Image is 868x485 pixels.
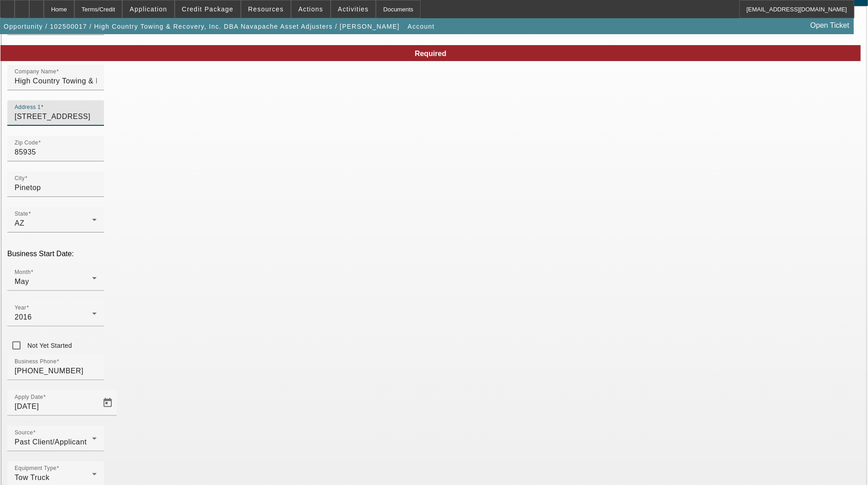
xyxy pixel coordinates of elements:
button: Open calendar [99,394,117,412]
button: Activities [331,0,376,18]
a: Open Ticket [807,18,853,33]
mat-label: Month [15,269,31,275]
mat-label: State [15,211,28,217]
button: Credit Package [175,0,240,18]
label: Not Yet Started [26,341,72,350]
mat-label: Source [15,430,33,436]
button: Actions [291,0,330,18]
mat-label: City [15,175,25,181]
span: Application [130,5,167,13]
span: Required [415,50,446,57]
span: May [15,278,29,285]
span: Activities [338,5,369,13]
span: Past Client/Applicant [15,438,87,446]
mat-label: Equipment Type [15,465,57,471]
button: Account [405,18,437,35]
mat-label: Year [15,305,26,311]
span: 2016 [15,313,32,321]
span: Opportunity / 102500017 / High Country Towing & Recovery, Inc. DBA Navapache Asset Adjusters / [P... [4,23,400,30]
span: AZ [15,219,24,227]
p: Business Start Date: [7,250,861,258]
mat-label: Address 1 [15,104,41,110]
mat-label: Apply Date [15,394,43,400]
span: Credit Package [182,5,234,13]
mat-label: Zip Code [15,140,38,146]
span: Resources [248,5,284,13]
span: Actions [298,5,323,13]
mat-label: Business Phone [15,359,57,365]
span: Account [408,23,435,30]
button: Application [123,0,174,18]
span: Tow Truck [15,474,50,481]
mat-label: Company Name [15,69,56,75]
button: Resources [241,0,291,18]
